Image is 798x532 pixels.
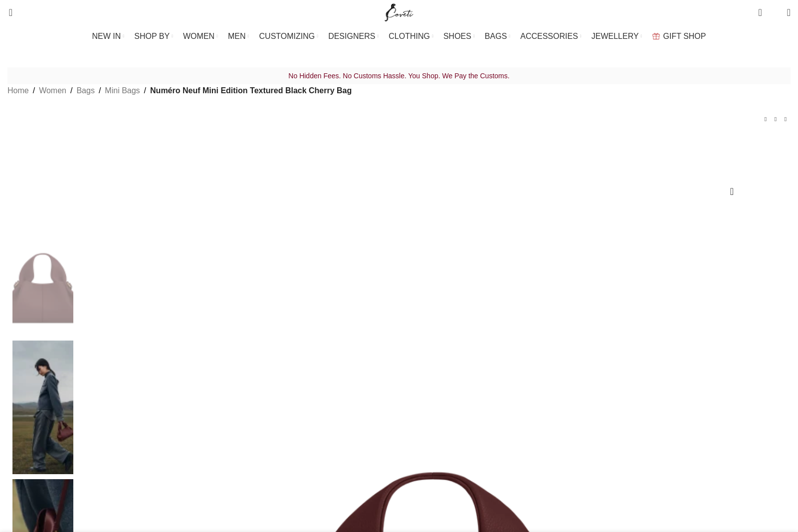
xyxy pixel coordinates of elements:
a: JEWELLERY [592,26,642,46]
a: SHOP BY [134,26,173,46]
a: CUSTOMIZING [259,26,319,46]
a: GIFT SHOP [652,26,706,46]
nav: Breadcrumb [7,84,352,97]
span: 0 [759,5,767,12]
span: NEW IN [92,31,121,41]
a: Site logo [383,7,416,16]
a: MEN [228,26,249,46]
a: Bags [76,84,94,97]
a: SHOES [443,26,475,46]
img: Polene bag [12,341,73,474]
span: MEN [228,31,246,41]
div: Main navigation [2,26,796,46]
img: GiftBag [652,33,660,39]
span: Numéro Neuf Mini Edition Textured Black Cherry Bag [150,84,352,97]
a: Mini Bags [105,84,140,97]
a: CLOTHING [389,26,433,46]
a: Women [39,84,66,97]
a: ACCESSORIES [520,26,582,46]
span: ACCESSORIES [520,31,578,41]
span: SHOES [443,31,471,41]
span: 0 [772,10,779,17]
span: CUSTOMIZING [259,31,315,41]
span: JEWELLERY [592,31,639,41]
span: GIFT SHOP [663,31,706,41]
span: CLOTHING [389,31,430,41]
div: My Wishlist [770,2,780,22]
a: NEW IN [92,26,125,46]
a: Search [2,2,12,22]
img: Polene [12,202,73,336]
span: SHOP BY [134,31,170,41]
a: WOMEN [183,26,218,46]
p: No Hidden Fees. No Customs Hassle. You Shop. We Pay the Customs. [7,69,791,82]
a: BAGS [485,26,510,46]
span: DESIGNERS [328,31,375,41]
span: BAGS [485,31,507,41]
a: Home [7,84,29,97]
a: Next product [781,115,791,125]
a: 0 [753,2,767,22]
span: WOMEN [183,31,214,41]
a: DESIGNERS [328,26,379,46]
a: Previous product [761,115,771,125]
